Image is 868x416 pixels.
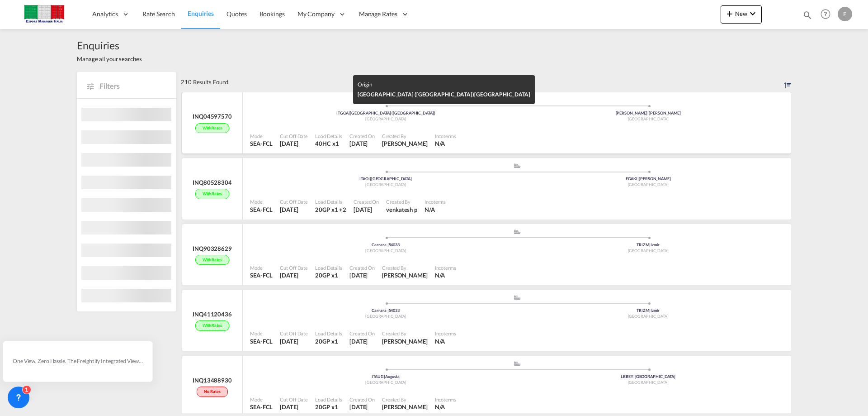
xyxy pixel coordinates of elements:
div: Emanuele Monduzzi [382,139,428,148]
div: venkatesh p [386,206,417,214]
span: [DATE] [354,206,372,213]
div: SEA-FCL [250,139,273,148]
div: Created On [349,396,375,403]
span: EGAKI [PERSON_NAME] [626,176,671,181]
span: [GEOGRAPHIC_DATA] [628,314,669,319]
div: 7 Oct 2025 [349,403,375,411]
div: Incoterms [435,133,456,139]
span: | [349,110,350,115]
span: [PERSON_NAME] [382,338,428,345]
div: 20GP x 1 , 40GP x 1 , 40HC x 1 [315,206,346,214]
div: N/A [435,337,445,345]
div: INQ04597570 [193,112,232,120]
div: Created By [382,133,428,139]
div: 8 Oct 2025 [349,271,375,279]
div: Cut Off Date [280,396,308,403]
div: Incoterms [435,396,456,403]
div: INQ41120436 [193,310,232,318]
div: 30 Nov 2025 [280,206,308,214]
button: icon-plus 400-fgNewicon-chevron-down [721,5,762,24]
span: 54033 [389,242,400,247]
div: Created By [386,198,417,205]
span: My Company [297,10,335,19]
md-icon: assets/icons/custom/ship-fill.svg [512,361,523,366]
span: | [384,374,385,379]
div: INQ41120436With rates assets/icons/custom/ship-fill.svgassets/icons/custom/roll-o-plane.svgOrigin... [181,290,791,356]
div: 20GP x 1 [315,271,342,279]
md-icon: assets/icons/custom/ship-fill.svg [512,163,523,168]
div: Incoterms [435,264,456,271]
span: [GEOGRAPHIC_DATA] [628,116,669,121]
div: Sort by: Created on [784,72,791,92]
div: Mode [250,264,273,271]
span: [DATE] [349,403,368,411]
md-icon: assets/icons/custom/ship-fill.svg [512,230,523,234]
div: Mode [250,133,273,139]
span: | [370,176,371,181]
md-icon: icon-plus 400-fg [724,8,735,19]
div: With rates [195,189,229,199]
div: 8 Oct 2025 [349,337,375,345]
span: ITAUG Augusta [372,374,400,379]
span: Analytics [92,10,118,19]
span: | [649,308,651,313]
span: | [387,242,389,247]
span: Rate Search [142,10,175,18]
div: SEA-FCL [250,403,273,411]
div: 8 Oct 2025 [280,139,308,148]
span: [PERSON_NAME] [382,272,428,279]
div: Help [818,6,838,23]
span: [DATE] [280,338,298,345]
span: Filters [99,81,167,91]
div: Load Details [315,198,346,205]
div: No rates [197,387,227,397]
md-icon: icon-chevron-down [747,8,758,19]
span: LBBEY [GEOGRAPHIC_DATA] [621,374,675,379]
span: [PERSON_NAME] [PERSON_NAME] [616,110,681,115]
span: [PERSON_NAME] [382,403,428,411]
span: Manage Rates [359,10,397,19]
div: Saranya K [382,403,428,411]
span: Carrara [372,308,388,313]
div: 8 Oct 2025 [280,337,308,345]
span: [GEOGRAPHIC_DATA] [628,380,669,385]
div: Load Details [315,133,342,139]
span: [GEOGRAPHIC_DATA] [365,116,406,121]
div: INQ90328629 [193,244,232,253]
span: [DATE] [349,140,368,147]
div: Created On [349,133,375,139]
div: Created By [382,396,428,403]
span: | [387,308,389,313]
span: Bookings [259,10,285,18]
div: Incoterms [435,330,456,337]
div: Created On [349,264,375,271]
span: TRIZM Izmir [637,242,660,247]
span: | [647,110,649,115]
span: [GEOGRAPHIC_DATA] [365,182,406,187]
div: Load Details [315,396,342,403]
div: With rates [195,123,229,134]
div: Cut Off Date [280,133,308,139]
span: Help [818,6,833,22]
div: Cut Off Date [280,198,308,205]
span: ITGOA [GEOGRAPHIC_DATA] ([GEOGRAPHIC_DATA]) [336,110,435,115]
span: Enquiries [188,10,214,17]
div: INQ80528304 [193,178,232,186]
span: 54033 [389,308,400,313]
div: SEA-FCL [250,271,273,279]
span: [GEOGRAPHIC_DATA] [628,182,669,187]
span: [GEOGRAPHIC_DATA] [365,380,406,385]
span: | [649,242,651,247]
span: Manage all your searches [77,55,142,63]
div: INQ04597570With rates assets/icons/custom/ship-fill.svgassets/icons/custom/roll-o-plane.svgOrigin... [181,92,791,158]
span: ITAOI [GEOGRAPHIC_DATA] [359,176,412,181]
div: 210 Results Found [181,72,228,92]
span: [GEOGRAPHIC_DATA] [365,248,406,253]
div: N/A [435,139,445,148]
span: | [637,176,639,181]
div: Mode [250,198,273,205]
div: Mode [250,330,273,337]
span: [DATE] [280,403,298,411]
span: New [724,10,758,17]
span: [DATE] [280,272,298,279]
